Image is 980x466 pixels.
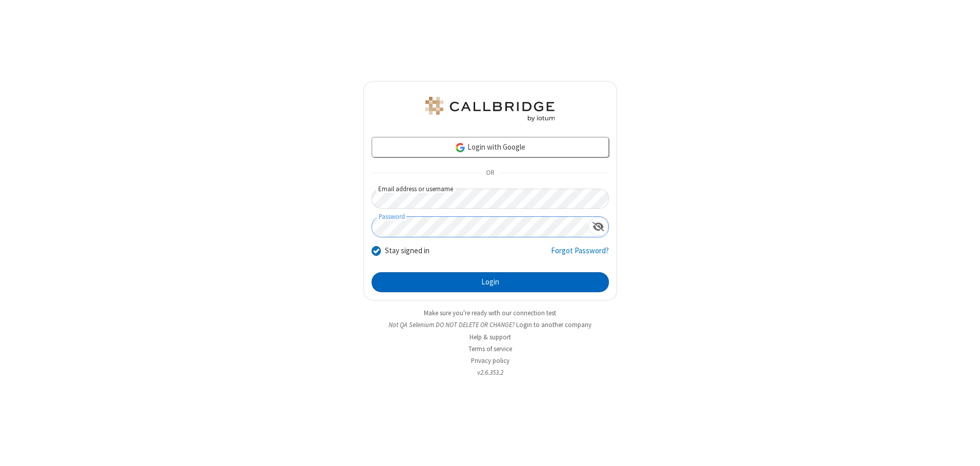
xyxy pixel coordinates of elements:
a: Forgot Password? [551,245,609,265]
button: Login [372,272,609,293]
img: google-icon.png [455,142,466,153]
a: Login with Google [372,137,609,157]
label: Stay signed in [385,245,430,257]
a: Make sure you're ready with our connection test [424,309,556,317]
img: QA Selenium DO NOT DELETE OR CHANGE [423,97,557,121]
a: Help & support [469,333,511,341]
button: Login to another company [516,320,591,330]
li: Not QA Selenium DO NOT DELETE OR CHANGE? [363,320,617,330]
a: Terms of service [468,345,512,353]
input: Password [372,217,588,237]
a: Privacy policy [471,356,509,365]
div: Show password [588,217,608,236]
li: v2.6.353.2 [363,368,617,377]
span: OR [482,166,498,180]
input: Email address or username [372,189,609,209]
